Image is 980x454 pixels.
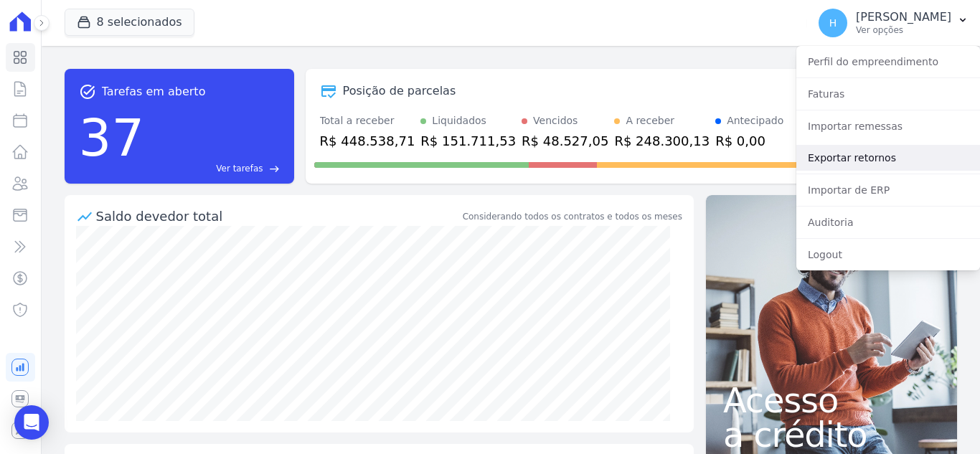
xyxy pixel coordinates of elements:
[102,83,206,100] span: Tarefas em aberto
[522,131,608,151] div: R$ 48.527,05
[65,9,194,36] button: 8 selecionados
[723,383,940,417] span: Acesso
[614,131,710,151] div: R$ 248.300,13
[723,417,940,452] span: a crédito
[343,82,456,100] div: Posição de parcelas
[269,164,280,174] span: east
[715,131,783,151] div: R$ 0,00
[216,162,263,175] span: Ver tarefas
[727,113,783,128] div: Antecipado
[856,24,951,36] p: Ver opções
[796,113,980,139] a: Importar remessas
[796,242,980,268] a: Logout
[420,131,516,151] div: R$ 151.711,53
[533,113,578,128] div: Vencidos
[626,113,674,128] div: A receber
[796,209,980,235] a: Auditoria
[463,210,682,223] div: Considerando todos os contratos e todos os meses
[96,207,460,226] div: Saldo devedor total
[79,100,145,175] div: 37
[807,3,980,43] button: H [PERSON_NAME] Ver opções
[14,405,49,440] div: Open Intercom Messenger
[856,10,951,24] p: [PERSON_NAME]
[320,113,415,128] div: Total a receber
[829,18,837,28] span: H
[796,145,980,171] a: Exportar retornos
[796,177,980,203] a: Importar de ERP
[150,162,279,175] a: Ver tarefas east
[796,49,980,75] a: Perfil do empreendimento
[320,131,415,151] div: R$ 448.538,71
[79,83,96,100] span: task_alt
[432,113,486,128] div: Liquidados
[796,81,980,107] a: Faturas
